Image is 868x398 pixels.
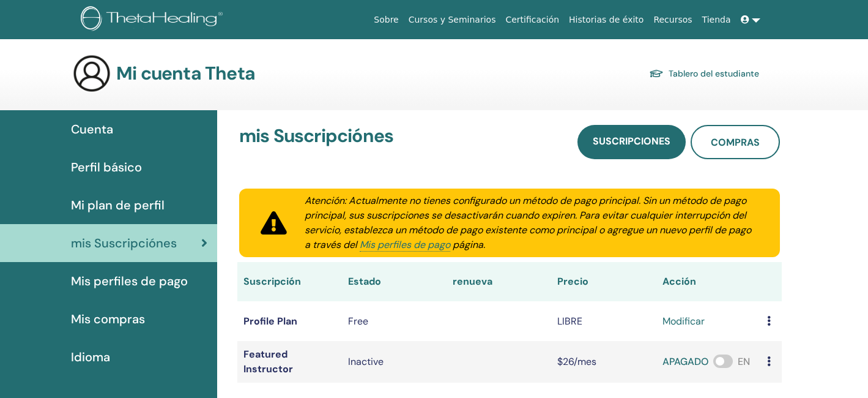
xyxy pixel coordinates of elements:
th: Suscripción [237,262,342,301]
div: Free [348,314,440,329]
div: Inactive [348,355,440,369]
span: EN [738,355,750,368]
div: Atención: Actualmente no tienes configurado un método de pago principal. Sin un método de pago pr... [290,193,773,252]
a: Suscripciones [577,125,686,159]
a: Mis perfiles de pago [360,238,450,252]
a: Historias de éxito [564,9,648,31]
a: compras [691,125,780,159]
span: Perfil básico [71,158,142,176]
span: APAGADO [662,355,708,368]
span: LIBRE [557,315,582,328]
img: graduation-cap.svg [649,69,664,79]
h3: Mi cuenta Theta [116,62,255,84]
span: Mis compras [71,310,145,328]
img: generic-user-icon.jpg [72,54,111,93]
span: Mi plan de perfil [71,196,165,214]
span: $26/mes [557,355,596,368]
a: Tienda [697,9,736,31]
h3: mis Suscripciónes [239,125,393,154]
a: Tablero del estudiante [649,65,759,82]
th: renueva [447,262,551,301]
a: Recursos [648,9,697,31]
a: Certificación [500,9,564,31]
td: Featured Instructor [237,341,342,383]
a: modificar [662,314,705,329]
th: Precio [551,262,656,301]
span: Mis perfiles de pago [71,272,188,290]
span: mis Suscripciónes [71,234,177,252]
td: Profile Plan [237,301,342,341]
a: Cursos y Seminarios [404,9,501,31]
span: Idioma [71,348,110,366]
span: Cuenta [71,120,113,138]
a: Sobre [369,9,403,31]
th: Acción [656,262,761,301]
img: logo.png [81,6,227,34]
span: Suscripciones [593,135,670,148]
th: Estado [342,262,447,301]
span: compras [711,136,760,149]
